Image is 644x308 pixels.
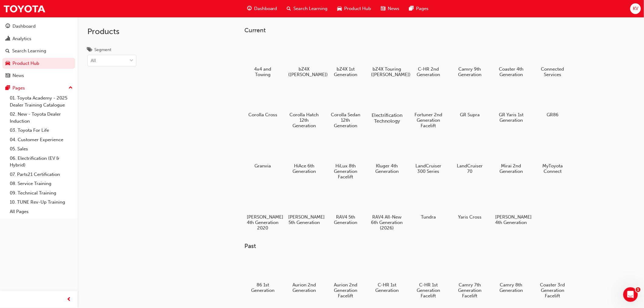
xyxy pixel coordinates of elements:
div: Analytics [12,35,31,42]
a: 07. Parts21 Certification [7,170,75,179]
a: 05. Sales [7,144,75,154]
a: Tundra [410,187,447,222]
h5: Camry 8th Generation [495,282,527,293]
h5: Aurion 2nd Generation [288,282,320,293]
h5: MyToyota Connect [537,163,569,174]
button: DashboardAnalyticsSearch LearningProduct HubNews [2,19,75,82]
h5: bZ4X 1st Generation [330,66,362,77]
a: Aurion 2nd Generation Facelift [327,255,364,301]
a: [PERSON_NAME] 4th Generation [493,187,530,227]
a: Search Learning [2,45,75,57]
h5: Aurion 2nd Generation Facelift [330,282,362,299]
span: Product Hub [345,5,371,12]
a: RAV4 All-New 6th Generation (2026) [369,187,405,233]
div: Search Learning [12,47,46,54]
h5: GR Yaris 1st Generation [495,112,527,123]
a: GR Yaris 1st Generation [493,84,530,125]
h5: Yaris Cross [454,214,486,220]
div: Pages [12,85,25,92]
h5: Corolla Hatch 12th Generation [288,112,320,128]
a: Fortuner 2nd Generation Facelift [410,84,447,131]
a: Corolla Sedan 12th Generation [327,84,364,131]
span: pages-icon [409,5,414,12]
h5: Corolla Cross [247,112,279,117]
h5: [PERSON_NAME] 4th Generation [495,214,527,225]
a: Yaris Cross [452,187,488,222]
a: Granvia [245,135,281,171]
span: down-icon [129,57,134,65]
a: RAV4 5th Generation [327,187,364,227]
div: Dashboard [12,23,36,30]
h5: LandCruiser 300 Series [412,163,444,174]
span: car-icon [5,61,10,66]
a: 08. Service Training [7,179,75,188]
h5: 86 1st Generation [247,282,279,293]
h5: bZ4X ([PERSON_NAME]) [288,66,320,77]
h5: RAV4 5th Generation [330,214,362,225]
h5: Tundra [412,214,444,220]
a: 4x4 and Towing [245,39,281,79]
a: 01. Toyota Academy - 2025 Dealer Training Catalogue [7,93,75,110]
h5: Electrification Technology [370,112,404,124]
a: All Pages [7,207,75,216]
a: LandCruiser 70 [452,135,488,176]
h5: C-HR 1st Generation Facelift [412,282,444,299]
a: 04. Customer Experience [7,135,75,145]
h5: Coaster 4th Generation [495,66,527,77]
span: Dashboard [254,5,277,12]
h3: Past [245,243,590,250]
a: Dashboard [2,21,75,32]
span: prev-icon [67,296,72,303]
span: search-icon [287,5,291,12]
a: 03. Toyota For Life [7,126,75,135]
h3: Current [245,27,590,34]
a: Kluger 4th Generation [369,135,405,176]
a: LandCruiser 300 Series [410,135,447,176]
span: Search Learning [294,5,328,12]
h5: LandCruiser 70 [454,163,486,174]
h2: Products [87,27,136,37]
div: All [91,57,96,64]
span: tags-icon [87,47,92,53]
h5: [PERSON_NAME] 5th Generation [288,214,320,225]
a: Camry 7th Generation Facelift [452,255,488,301]
span: KV [633,5,638,12]
a: Corolla Hatch 12th Generation [286,84,323,131]
a: Coaster 3rd Generation Facelift [534,255,571,301]
a: news-iconNews [376,2,404,15]
h5: Connected Services [537,66,569,77]
span: pages-icon [5,86,10,91]
h5: Kluger 4th Generation [371,163,403,174]
span: up-icon [68,84,73,92]
h5: GR86 [537,112,569,117]
h5: Coaster 3rd Generation Facelift [537,282,569,299]
span: chart-icon [5,36,10,42]
a: Product Hub [2,58,75,69]
h5: HiLux 8th Generation Facelift [330,163,362,180]
h5: Camry 7th Generation Facelift [454,282,486,299]
div: Segment [94,47,111,53]
h5: [PERSON_NAME] 4th Generation 2020 [247,214,279,231]
h5: Mirai 2nd Generation [495,163,527,174]
h5: C-HR 2nd Generation [412,66,444,77]
a: [PERSON_NAME] 4th Generation 2020 [245,187,281,233]
span: News [388,5,400,12]
a: search-iconSearch Learning [282,2,333,15]
a: C-HR 1st Generation Facelift [410,255,447,301]
a: Trak [3,2,46,16]
a: car-iconProduct Hub [333,2,376,15]
a: Aurion 2nd Generation [286,255,323,296]
h5: 4x4 and Towing [247,66,279,77]
a: Coaster 4th Generation [493,39,530,79]
h5: bZ4X Touring ([PERSON_NAME]) [371,66,403,77]
a: 09. Technical Training [7,188,75,198]
h5: Fortuner 2nd Generation Facelift [412,112,444,128]
a: Corolla Cross [245,84,281,120]
h5: Camry 9th Generation [454,66,486,77]
div: News [12,72,24,79]
a: C-HR 2nd Generation [410,39,447,79]
a: pages-iconPages [404,2,434,15]
a: Mirai 2nd Generation [493,135,530,176]
a: [PERSON_NAME] 5th Generation [286,187,323,227]
a: Camry 8th Generation [493,255,530,296]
